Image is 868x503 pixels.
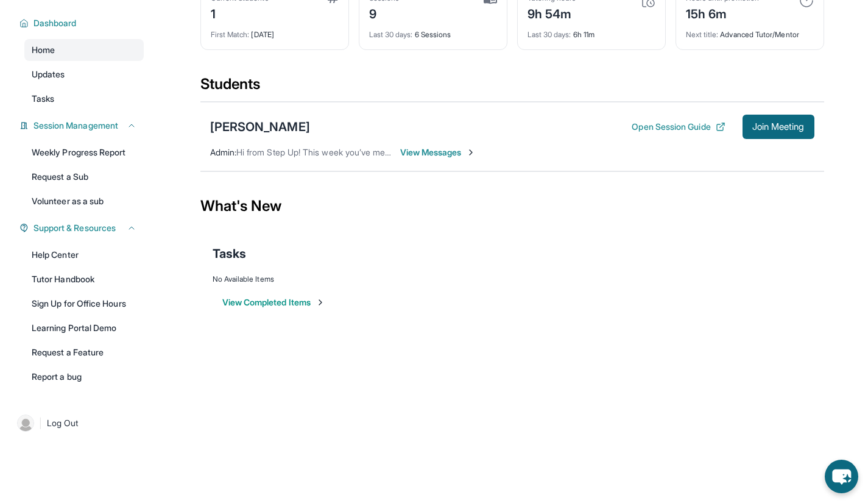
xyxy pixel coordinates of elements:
[32,68,65,80] span: Updates
[743,115,814,139] button: Join Meeting
[210,118,310,135] div: [PERSON_NAME]
[211,3,269,23] div: 1
[24,317,144,339] a: Learning Portal Demo
[528,23,655,40] div: 6h 11m
[12,410,144,437] a: |Log Out
[39,416,42,430] span: |
[369,23,497,40] div: 6 Sessions
[200,74,824,101] div: Students
[32,44,55,56] span: Home
[24,141,144,163] a: Weekly Progress Report
[213,274,812,284] div: No Available Items
[24,341,144,363] a: Request a Feature
[369,3,400,23] div: 9
[29,17,136,29] button: Dashboard
[24,366,144,388] a: Report a bug
[24,63,144,85] a: Updates
[210,147,236,157] span: Admin :
[24,88,144,110] a: Tasks
[752,123,805,130] span: Join Meeting
[34,120,118,132] span: Session Management
[29,222,136,234] button: Support & Resources
[211,23,339,40] div: [DATE]
[24,39,144,61] a: Home
[24,293,144,315] a: Sign Up for Office Hours
[825,460,858,493] button: chat-button
[211,30,250,39] span: First Match :
[34,222,116,234] span: Support & Resources
[17,415,34,432] img: user-img
[686,30,719,39] span: Next title :
[236,147,658,157] span: Hi from Step Up! This week you’ve met for 97 minutes and this month you’ve met for 6 hours. Happy...
[369,30,413,39] span: Last 30 days :
[213,245,246,262] span: Tasks
[47,417,79,429] span: Log Out
[29,120,136,132] button: Session Management
[24,190,144,212] a: Volunteer as a sub
[686,23,814,40] div: Advanced Tutor/Mentor
[24,244,144,266] a: Help Center
[528,30,571,39] span: Last 30 days :
[24,268,144,290] a: Tutor Handbook
[528,3,576,23] div: 9h 54m
[34,17,77,29] span: Dashboard
[686,3,759,23] div: 15h 6m
[466,148,476,157] img: Chevron-Right
[24,166,144,188] a: Request a Sub
[222,296,325,309] button: View Completed Items
[200,179,824,233] div: What's New
[632,121,725,133] button: Open Session Guide
[32,93,54,105] span: Tasks
[400,146,476,159] span: View Messages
